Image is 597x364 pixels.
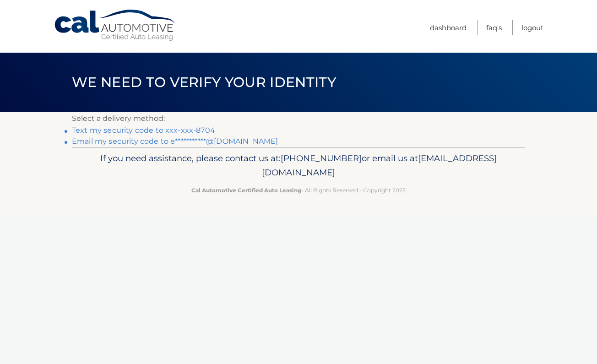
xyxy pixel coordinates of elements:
a: Cal Automotive [54,9,177,42]
span: [PHONE_NUMBER] [281,153,362,163]
p: - All Rights Reserved - Copyright 2025 [78,185,519,195]
a: Dashboard [430,20,467,35]
a: FAQ's [486,20,502,35]
span: We need to verify your identity [72,74,336,91]
a: Logout [521,20,543,35]
p: Select a delivery method: [72,112,525,125]
strong: Cal Automotive Certified Auto Leasing [191,187,301,194]
p: If you need assistance, please contact us at: or email us at [78,151,519,180]
a: Text my security code to xxx-xxx-8704 [72,126,215,135]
